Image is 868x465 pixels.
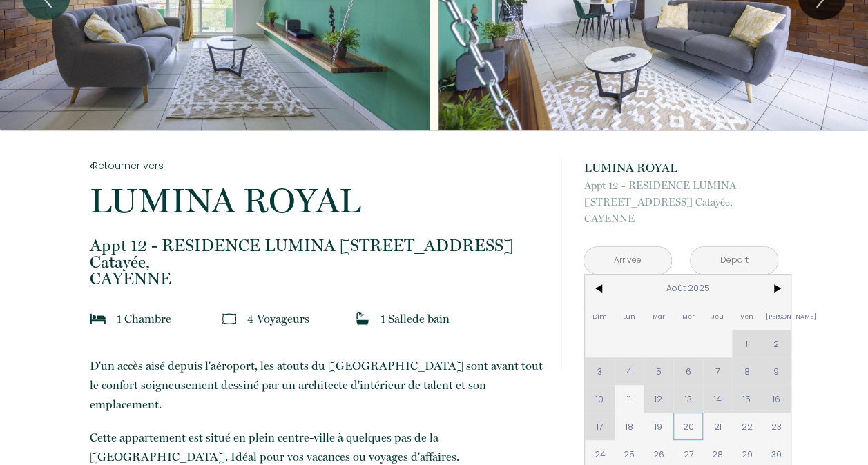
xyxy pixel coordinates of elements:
span: 19 [644,413,673,440]
span: 23 [762,413,791,440]
span: 22 [732,413,762,440]
span: < [585,275,615,302]
span: s [305,312,309,326]
span: Lun [615,302,644,330]
p: LUMINA ROYAL [584,158,778,177]
input: Départ [691,247,778,274]
input: Arrivée [584,247,671,274]
img: guests [222,312,236,326]
span: Août 2025 [615,275,762,302]
span: Appt 12 - RESIDENCE LUMINA [STREET_ADDRESS] Catayée, [584,177,778,210]
span: 11 [615,385,644,413]
span: 20 [673,413,703,440]
span: Ven [732,302,762,330]
span: Mar [644,302,673,330]
p: 4 Voyageur [247,309,309,328]
button: Réserver [584,333,778,370]
span: 18 [615,413,644,440]
span: Mer [673,302,703,330]
span: 21 [703,413,733,440]
span: Appt 12 - RESIDENCE LUMINA [STREET_ADDRESS] Catayée, [90,237,543,270]
p: CAYENNE [90,237,543,287]
span: Dim [585,302,615,330]
span: > [762,275,791,302]
p: 1 Salle de bain [380,309,450,328]
span: [PERSON_NAME] [762,302,791,330]
p: 1 Chambre [117,309,171,328]
p: CAYENNE [584,177,778,227]
p: D'un accès aisé depuis l'aéroport, les atouts du [GEOGRAPHIC_DATA] sont avant tout le confort soi... [90,356,543,414]
p: LUMINA ROYAL [90,184,543,218]
span: Jeu [703,302,733,330]
a: Retourner vers [90,158,543,173]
